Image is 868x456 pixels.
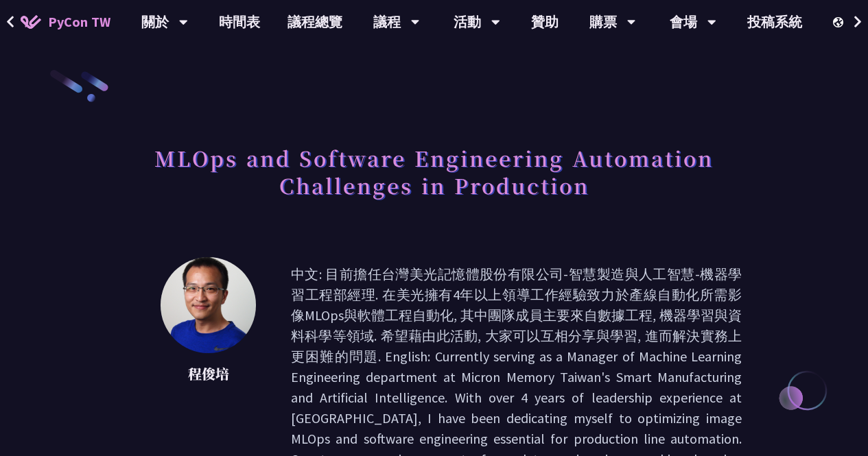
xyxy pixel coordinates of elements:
[7,5,124,39] a: PyCon TW
[161,257,256,353] img: 程俊培
[161,363,257,384] p: 程俊培
[21,15,41,29] img: Home icon of PyCon TW 2025
[833,17,847,27] img: Locale Icon
[48,12,110,32] span: PyCon TW
[126,137,742,206] h1: MLOps and Software Engineering Automation Challenges in Production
